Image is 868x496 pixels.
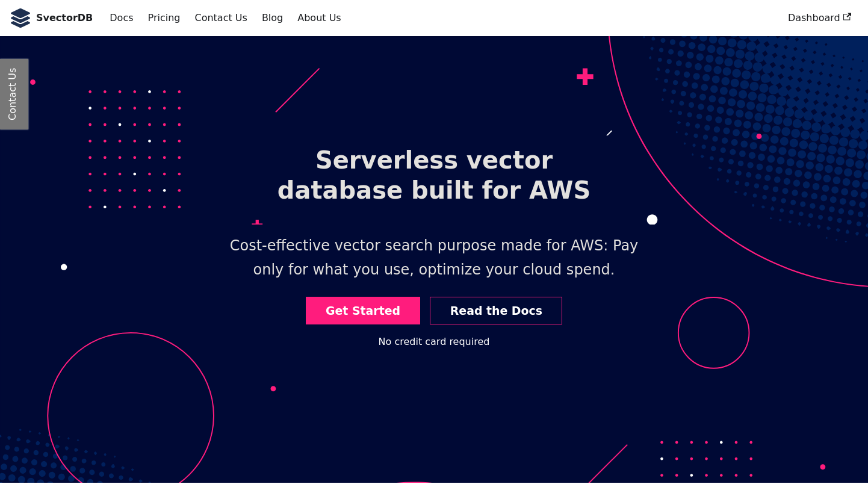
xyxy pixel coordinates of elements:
a: About Us [290,8,348,28]
p: Cost-effective vector search purpose made for AWS: Pay only for what you use, optimize your cloud... [204,225,663,291]
a: Pricing [141,8,188,28]
b: SvectorDB [36,10,93,26]
img: SvectorDB Logo [10,8,31,28]
a: Get Started [306,297,421,325]
div: No credit card required [379,334,490,350]
a: Contact Us [187,8,254,28]
a: Blog [255,8,290,28]
a: Read the Docs [430,297,562,325]
a: Docs [102,8,140,28]
h1: Serverless vector database built for AWS [241,135,627,215]
a: Dashboard [781,8,858,28]
a: SvectorDB LogoSvectorDB [10,8,93,28]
